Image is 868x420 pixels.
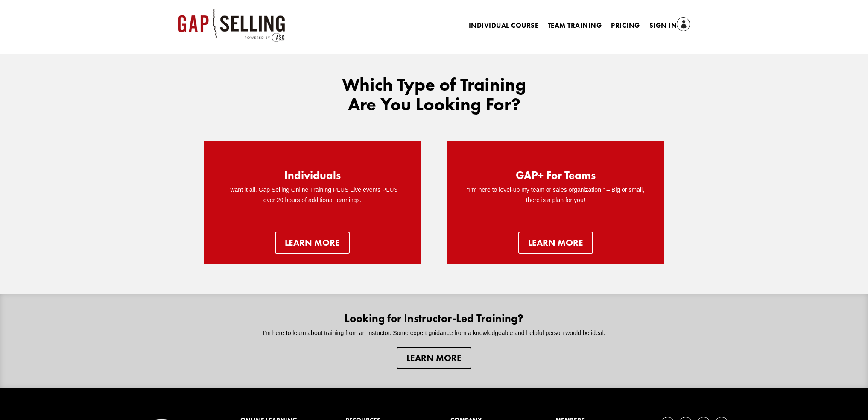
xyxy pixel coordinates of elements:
a: Individual Course [469,23,538,32]
p: I want it all. Gap Selling Online Training PLUS Live events PLUS over 20 hours of additional lear... [221,185,404,206]
a: Learn more [275,232,350,254]
h2: Individuals [284,170,341,185]
a: Pricing [611,23,640,32]
p: I’m here to learn about training from an instuctor. Some expert guidance from a knowledgeable and... [233,328,635,338]
a: Team Training [548,23,602,32]
h2: Which Type of Training Are You Looking For? [327,75,541,118]
a: learn more [518,232,593,254]
h2: GAP+ For Teams [516,170,596,185]
h2: Looking for Instructor-Led Training? [233,313,635,328]
p: “I’m here to level-up my team or sales organization.” – Big or small, there is a plan for you! [464,185,647,206]
a: Sign In [649,20,690,32]
a: Learn more [397,347,471,369]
